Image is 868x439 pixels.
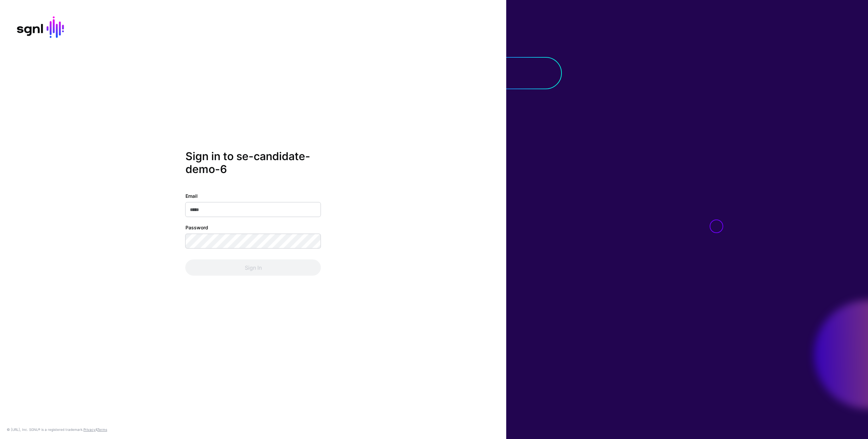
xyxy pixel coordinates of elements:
[97,427,107,432] a: Terms
[185,192,198,199] label: Email
[185,224,208,231] label: Password
[83,427,96,432] a: Privacy
[7,427,107,432] div: © [URL], Inc. SGNL® is a registered trademark. &
[185,150,321,176] h2: Sign in to se-candidate-demo-6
